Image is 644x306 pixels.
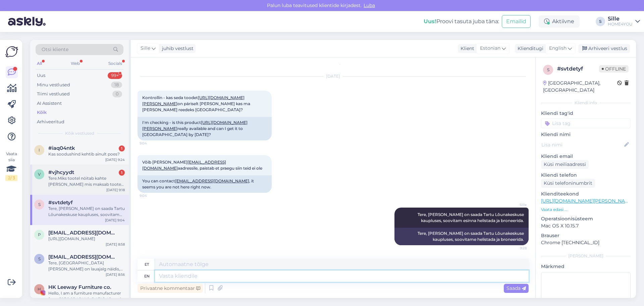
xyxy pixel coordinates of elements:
span: #svtdetyf [48,200,73,206]
span: Otsi kliente [42,46,68,53]
div: Tere.Miks tootel nöitab kahte [PERSON_NAME] mis maksab toote [PERSON_NAME] toomine [48,175,125,187]
span: Estonian [480,45,500,52]
div: Tiimi vestlused [37,91,70,97]
span: p [38,232,41,237]
span: 9:28 [501,246,527,251]
div: 2 / 3 [5,175,17,181]
div: You can contact , it seems you are not here right now. [138,175,272,193]
span: Saada [506,285,526,291]
div: Hello, I am a furniture manufacturer from [GEOGRAPHIC_DATA]. I found your website on Google and s... [48,290,125,302]
div: [DATE] 8:56 [106,272,125,277]
div: Socials [107,59,123,68]
div: 18 [111,82,122,88]
div: [DATE] 9:24 [105,157,125,162]
div: 0 [112,91,122,97]
div: Aktiivne [539,15,580,28]
div: 1 [119,145,125,151]
img: Askly Logo [5,45,18,58]
div: [URL][DOMAIN_NAME] [48,236,125,242]
a: [EMAIL_ADDRESS][DOMAIN_NAME] [175,178,249,183]
div: S [596,17,605,26]
span: Kõik vestlused [65,130,94,136]
div: Klient [458,45,474,52]
div: # svtdetyf [557,65,599,73]
p: Kliendi tag'id [541,110,631,117]
div: Uus [37,72,45,79]
div: Küsi meiliaadressi [541,160,589,169]
p: Klienditeekond [541,190,631,198]
p: Kliendi telefon [541,172,631,179]
p: Chrome [TECHNICAL_ID] [541,239,631,246]
div: All [36,59,43,68]
button: Emailid [502,15,531,28]
span: s [547,67,549,72]
span: 9:04 [140,141,165,146]
div: Arhiveeritud [37,119,64,125]
p: Brauser [541,232,631,239]
div: AI Assistent [37,100,62,107]
div: juhib vestlust [159,45,194,52]
a: [URL][DOMAIN_NAME][PERSON_NAME] [541,198,634,204]
span: Võib [PERSON_NAME] aadressile, paistab et praegu siin teid ei ole [142,160,262,171]
div: en [144,270,150,282]
div: [GEOGRAPHIC_DATA], [GEOGRAPHIC_DATA] [543,80,617,94]
span: #vjhcyydt [48,169,74,175]
span: #iaq04ntk [48,145,75,151]
span: v [38,172,41,177]
div: Tere, [PERSON_NAME] on saada Tartu Lõunakeskuse kaupluses, soovitam esinna helistada ja broneerida. [48,206,125,218]
div: Kas soodushind kehtib ainult poes? [48,151,125,157]
div: [DATE] 9:04 [105,218,125,223]
div: Minu vestlused [37,82,70,88]
span: HK Leeway Furniture co. [48,284,111,290]
span: s [38,256,41,261]
div: I'm checking - is this product really available and can I get it to [GEOGRAPHIC_DATA] by [DATE]? [138,117,272,140]
span: i [39,147,40,152]
div: Arhiveeri vestlus [578,44,630,53]
div: Privaatne kommentaar [138,284,203,293]
div: Klienditugi [515,45,543,52]
div: Web [69,59,81,68]
div: Kõik [37,109,47,116]
span: Kontrollin - kas seda toodet on päriselt [PERSON_NAME] kas ma [PERSON_NAME] reedeks [GEOGRAPHIC_D... [142,95,251,112]
span: paulaaiti59@gmail.com [48,230,118,236]
div: Küsi telefoninumbrit [541,179,595,188]
div: Tere, [GEOGRAPHIC_DATA][PERSON_NAME] on lauajalg näidis, jkui sees obib saate sealt kätte. [48,260,125,272]
span: Luba [362,2,377,8]
div: 99+ [108,72,122,79]
div: [PERSON_NAME] [541,253,631,259]
input: Lisa tag [541,118,631,128]
span: 9:04 [140,193,165,198]
p: Kliendi email [541,153,631,160]
p: Vaata edasi ... [541,207,631,213]
span: Sille [501,202,527,207]
div: 1 [119,170,125,176]
div: [DATE] [138,73,529,79]
span: Tere, [PERSON_NAME] on saada Tartu Lõunakeskuse kaupluses, soovitam esinna helistada ja broneerida. [418,212,525,223]
p: Operatsioonisüsteem [541,215,631,222]
span: slava.stuff@gmail.com [48,254,118,260]
p: Kliendi nimi [541,131,631,138]
span: s [38,202,41,207]
span: Offline [599,65,629,73]
div: Tere, [PERSON_NAME] on saada Tartu Lõunakeskuse kaupluses, soovitame helistada ja broneerida. [394,228,529,245]
input: Lisa nimi [541,141,623,148]
div: HOME4YOU [608,21,633,27]
a: SilleHOME4YOU [608,16,640,27]
b: Uus! [424,18,436,25]
div: Kliendi info [541,100,631,106]
span: Sille [141,45,150,52]
div: Proovi tasuta juba täna: [424,17,499,26]
div: et [145,259,149,270]
p: Märkmed [541,263,631,270]
p: Mac OS X 10.15.7 [541,222,631,229]
div: [DATE] 8:58 [106,242,125,247]
span: H [38,287,41,292]
div: Sille [608,16,633,21]
div: Vaata siia [5,151,17,181]
div: [DATE] 9:18 [106,187,125,192]
span: English [549,45,567,52]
